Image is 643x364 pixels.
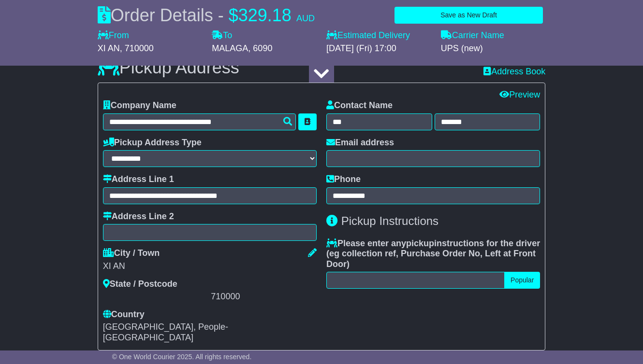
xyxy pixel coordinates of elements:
button: Popular [504,272,540,289]
label: Country [103,309,145,320]
label: Address Line 1 [103,174,174,185]
span: 329.18 [238,5,292,25]
span: Pickup Instructions [341,214,438,227]
span: AUD [296,14,315,23]
div: [DATE] (Fri) 17:00 [326,43,431,54]
div: Order Details - [98,5,315,26]
label: Pickup Address Type [103,138,202,148]
label: City / Town [103,248,160,259]
label: To [212,30,232,41]
label: Estimated Delivery [326,30,431,41]
label: Address Line 2 [103,211,174,222]
label: Phone [326,174,361,185]
span: , 6090 [248,43,272,53]
label: Please enter any instructions for the driver ( ) [326,238,540,270]
span: XI AN [98,43,120,53]
label: Company Name [103,100,176,111]
span: © One World Courier 2025. All rights reserved. [112,353,252,361]
label: Contact Name [326,100,393,111]
h3: Pickup Address [98,58,239,77]
button: Save as New Draft [395,7,543,24]
label: Carrier Name [441,30,504,41]
a: Preview [499,90,540,99]
span: MALAGA [212,43,248,53]
label: From [98,30,129,41]
label: State / Postcode [103,279,177,290]
span: [GEOGRAPHIC_DATA], People-[GEOGRAPHIC_DATA] [103,322,228,342]
label: Email address [326,138,394,148]
span: $ [229,5,238,25]
div: 710000 [211,292,317,302]
div: UPS (new) [441,43,546,54]
span: , 710000 [120,43,154,53]
span: pickup [406,238,434,248]
div: XI AN [103,261,317,272]
span: eg collection ref, Purchase Order No, Left at Front Door [326,249,536,269]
